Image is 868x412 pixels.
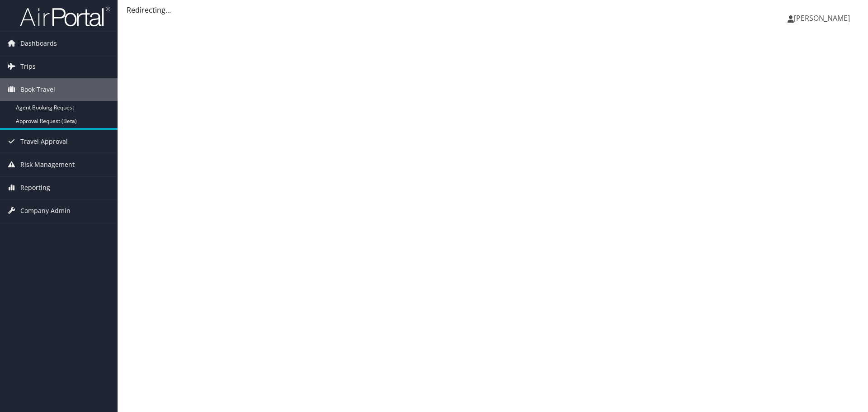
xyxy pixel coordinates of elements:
span: Dashboards [20,32,57,55]
span: Company Admin [20,199,71,222]
span: [PERSON_NAME] [794,13,850,23]
a: [PERSON_NAME] [788,5,859,32]
span: Trips [20,55,36,78]
span: Risk Management [20,153,75,176]
div: Redirecting... [127,5,859,15]
img: airportal-logo.png [20,6,110,27]
span: Travel Approval [20,130,68,153]
span: Book Travel [20,78,55,101]
span: Reporting [20,176,50,199]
